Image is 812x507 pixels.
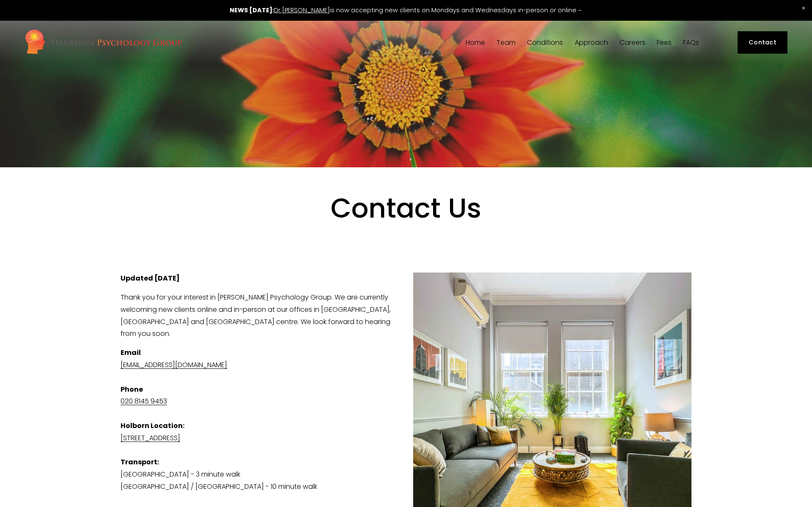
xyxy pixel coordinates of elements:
a: folder dropdown [497,38,516,46]
span: Approach [575,39,608,46]
span: Team [497,39,516,46]
a: Fees [657,38,672,46]
p: Thank you for your interest in [PERSON_NAME] Psychology Group. We are currently welcoming new cli... [121,292,691,340]
a: folder dropdown [527,38,563,46]
a: Dr [PERSON_NAME] [274,6,330,14]
strong: Phone [121,384,143,394]
strong: Transport: [121,457,159,467]
a: folder dropdown [575,38,608,46]
a: [STREET_ADDRESS] [121,433,180,443]
a: Contact [738,31,788,54]
a: Careers [620,38,645,46]
a: [EMAIL_ADDRESS][DOMAIN_NAME] [121,360,227,370]
strong: Email [121,348,141,357]
strong: Updated [DATE] [121,273,180,283]
a: 020 8145 9453 [121,396,167,406]
a: Home [466,38,485,46]
a: FAQs [683,38,699,46]
span: Conditions [527,39,563,46]
img: Harrison Psychology Group [25,29,182,56]
strong: Holborn Location: [121,421,184,431]
h1: Contact Us [172,192,640,259]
